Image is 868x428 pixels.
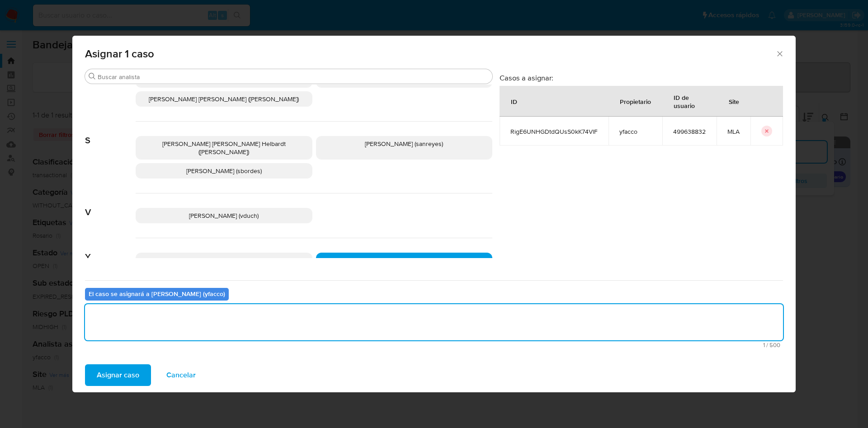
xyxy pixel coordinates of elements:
[162,139,286,156] span: [PERSON_NAME] [PERSON_NAME] Helbardt ([PERSON_NAME])
[85,48,775,59] span: Asignar 1 caso
[89,73,96,80] button: Buscar
[85,238,136,263] span: Y
[186,166,262,175] span: [PERSON_NAME] (sbordes)
[718,90,750,112] div: Site
[316,253,493,268] div: [PERSON_NAME] (yfacco)
[136,253,312,268] div: [PERSON_NAME] (ylofffonseca)
[85,193,136,218] span: V
[663,86,716,116] div: ID de usuario
[761,126,772,136] button: icon-button
[88,342,780,348] span: Máximo 500 caracteres
[500,90,528,112] div: ID
[85,122,136,146] span: S
[166,365,196,385] span: Cancelar
[316,136,493,160] div: [PERSON_NAME] (sanreyes)
[89,289,225,298] b: El caso se asignará a [PERSON_NAME] (yfacco)
[189,211,259,220] span: [PERSON_NAME] (vduch)
[136,136,312,160] div: [PERSON_NAME] [PERSON_NAME] Helbardt ([PERSON_NAME])
[136,163,312,179] div: [PERSON_NAME] (sbordes)
[500,73,783,82] h3: Casos a asignar:
[136,208,312,223] div: [PERSON_NAME] (vduch)
[149,94,299,103] span: [PERSON_NAME] [PERSON_NAME] ([PERSON_NAME])
[365,139,443,148] span: [PERSON_NAME] (sanreyes)
[181,256,267,265] span: [PERSON_NAME] (ylofffonseca)
[609,90,662,112] div: Propietario
[367,256,441,265] span: [PERSON_NAME] (yfacco)
[155,364,208,386] button: Cancelar
[775,49,783,57] button: Cerrar ventana
[136,91,312,107] div: [PERSON_NAME] [PERSON_NAME] ([PERSON_NAME])
[97,365,139,385] span: Asignar caso
[727,127,740,136] span: MLA
[72,36,796,392] div: assign-modal
[619,127,651,136] span: yfacco
[98,73,489,81] input: Buscar analista
[510,127,598,136] span: RigE6UNHGDtdQUsS0kK74VlF
[673,127,706,136] span: 499638832
[85,364,151,386] button: Asignar caso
